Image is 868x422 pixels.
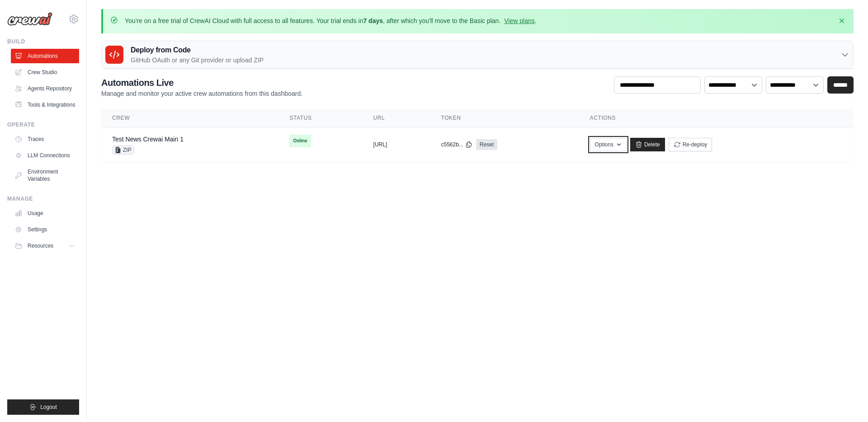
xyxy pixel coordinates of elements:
[131,56,264,65] p: GitHub OAuth or any Git provider or upload ZIP
[441,141,472,148] button: c5562b...
[11,65,79,80] a: Crew Studio
[669,138,712,151] button: Re-deploy
[504,17,534,24] a: View plans
[101,109,278,127] th: Crew
[7,121,79,128] div: Operate
[11,81,79,96] a: Agents Repository
[125,16,537,25] p: You're on a free trial of CrewAI Cloud with full access to all features. Your trial ends in , aft...
[11,206,79,220] a: Usage
[590,138,627,151] button: Options
[11,222,79,237] a: Settings
[363,109,430,127] th: URL
[7,399,79,415] button: Logout
[289,135,311,147] span: Online
[11,49,79,63] a: Automations
[11,132,79,146] a: Traces
[630,138,665,151] a: Delete
[7,12,52,26] img: Logo
[7,38,79,45] div: Build
[112,145,134,155] span: ZIP
[11,98,79,112] a: Tools & Integrations
[101,89,302,98] p: Manage and monitor your active crew automations from this dashboard.
[28,242,53,249] span: Resources
[11,164,79,186] a: Environment Variables
[101,76,302,89] h2: Automations Live
[11,148,79,163] a: LLM Connections
[40,403,57,411] span: Logout
[11,239,79,253] button: Resources
[476,139,497,150] a: Reset
[430,109,579,127] th: Token
[579,109,854,127] th: Actions
[278,109,362,127] th: Status
[7,195,79,202] div: Manage
[363,17,383,24] strong: 7 days
[112,136,184,143] a: Test News Crewai Main 1
[131,45,264,56] h3: Deploy from Code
